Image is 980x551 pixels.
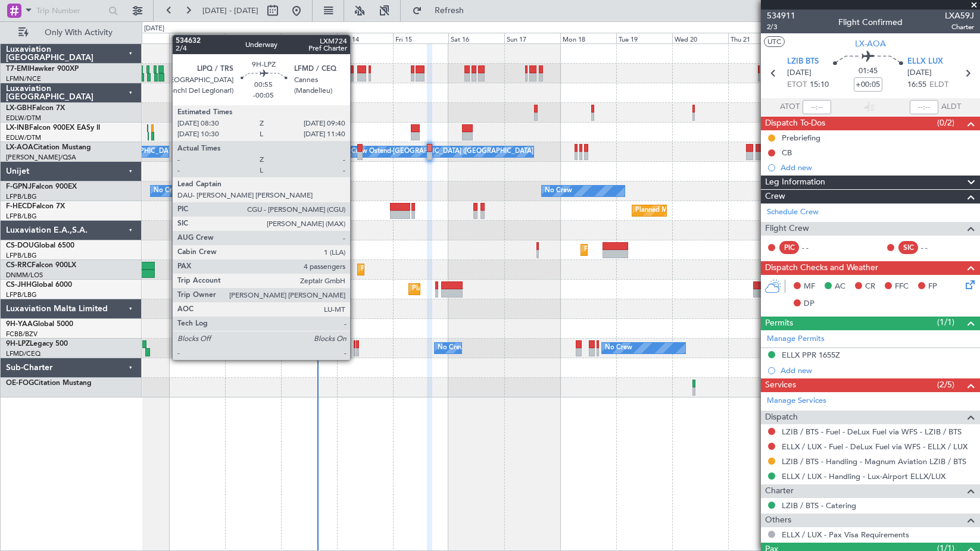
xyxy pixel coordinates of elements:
[6,114,41,123] a: EDLW/DTM
[407,1,478,20] button: Refresh
[340,143,535,161] div: No Crew Ostend-[GEOGRAPHIC_DATA] ([GEOGRAPHIC_DATA])
[941,101,961,113] span: ALDT
[144,24,164,34] div: [DATE]
[6,65,29,73] span: T7-EMI
[810,79,829,91] span: 15:10
[765,514,791,527] span: Others
[855,37,886,50] span: LX-AOA
[767,10,795,22] span: 534911
[907,79,926,91] span: 16:55
[767,333,825,345] a: Manage Permits
[787,67,812,79] span: [DATE]
[6,242,34,249] span: CS-DOU
[6,65,79,73] a: T7-EMIHawker 900XP
[937,316,954,328] span: (1/1)
[865,281,875,293] span: CR
[907,67,932,79] span: [DATE]
[6,144,91,151] a: LX-AOACitation Mustang
[779,241,799,254] div: PIC
[728,33,784,43] div: Thu 21
[36,2,105,20] input: Trip Number
[803,100,831,114] input: --:--
[6,242,74,249] a: CS-DOUGlobal 6500
[802,242,829,253] div: - -
[765,117,825,130] span: Dispatch To-Dos
[6,144,33,151] span: LX-AOA
[202,5,258,16] span: [DATE] - [DATE]
[804,281,815,293] span: MF
[781,162,974,173] div: Add new
[782,530,909,540] a: ELLX / LUX - Pax Visa Requirements
[6,321,33,328] span: 9H-YAA
[928,281,937,293] span: FP
[782,148,792,158] div: CB
[361,261,484,278] div: Planned Maint Lagos ([PERSON_NAME])
[859,65,878,77] span: 01:45
[780,101,800,113] span: ATOT
[504,33,560,43] div: Sun 17
[782,350,840,360] div: ELLX PPR 1655Z
[787,79,807,91] span: ETOT
[945,22,974,32] span: Charter
[764,36,785,47] button: UTC
[560,33,616,43] div: Mon 18
[545,182,572,200] div: No Crew
[6,105,65,112] a: LX-GBHFalcon 7X
[584,241,772,259] div: Planned Maint [GEOGRAPHIC_DATA] ([GEOGRAPHIC_DATA])
[6,153,76,162] a: [PERSON_NAME]/QSA
[6,203,32,210] span: F-HECD
[937,378,954,391] span: (2/5)
[765,484,794,498] span: Charter
[804,298,814,310] span: DP
[767,395,826,407] a: Manage Services
[782,427,962,437] a: LZIB / BTS - Fuel - DeLux Fuel via WFS - LZIB / BTS
[907,56,943,68] span: ELLX LUX
[835,281,845,293] span: AC
[6,133,41,142] a: EDLW/DTM
[6,380,92,387] a: OE-FOGCitation Mustang
[6,203,65,210] a: F-HECDFalcon 7X
[6,183,77,190] a: F-GPNJFalcon 900EX
[765,378,796,392] span: Services
[6,321,73,328] a: 9H-YAAGlobal 5000
[337,33,393,43] div: Thu 14
[782,471,945,481] a: ELLX / LUX - Handling - Lux-Airport ELLX/LUX
[898,241,918,254] div: SIC
[6,124,100,132] a: LX-INBFalcon 900EX EASy II
[937,117,954,129] span: (0/2)
[6,251,37,260] a: LFPB/LBG
[895,281,909,293] span: FFC
[765,411,798,424] span: Dispatch
[189,280,376,298] div: Planned Maint [GEOGRAPHIC_DATA] ([GEOGRAPHIC_DATA])
[6,212,37,221] a: LFPB/LBG
[6,330,38,339] a: FCBB/BZV
[244,104,377,121] div: Planned Maint Nice ([GEOGRAPHIC_DATA])
[169,33,225,43] div: Mon 11
[838,16,903,29] div: Flight Confirmed
[765,190,785,204] span: Crew
[6,192,37,201] a: LFPB/LBG
[765,222,809,236] span: Flight Crew
[6,262,76,269] a: CS-RRCFalcon 900LX
[393,33,449,43] div: Fri 15
[767,22,795,32] span: 2/3
[921,242,948,253] div: - -
[765,176,825,189] span: Leg Information
[6,262,32,269] span: CS-RRC
[782,500,856,511] a: LZIB / BTS - Catering
[767,206,819,218] a: Schedule Crew
[945,10,974,22] span: LXA59J
[6,271,43,280] a: DNMM/LOS
[787,56,819,68] span: LZIB BTS
[412,280,600,298] div: Planned Maint [GEOGRAPHIC_DATA] ([GEOGRAPHIC_DATA])
[13,23,129,42] button: Only With Activity
[6,281,32,289] span: CS-JHH
[635,202,823,220] div: Planned Maint [GEOGRAPHIC_DATA] ([GEOGRAPHIC_DATA])
[250,280,438,298] div: Planned Maint [GEOGRAPHIC_DATA] ([GEOGRAPHIC_DATA])
[782,456,966,467] a: LZIB / BTS - Handling - Magnum Aviation LZIB / BTS
[281,33,337,43] div: Wed 13
[605,339,632,357] div: No Crew
[448,33,504,43] div: Sat 16
[6,74,41,83] a: LFMN/NCE
[929,79,948,91] span: ELDT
